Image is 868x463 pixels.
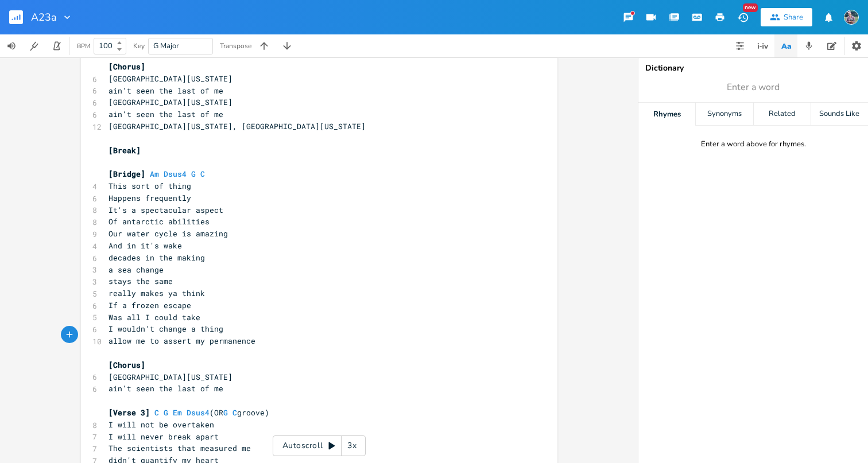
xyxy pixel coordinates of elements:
[731,7,754,28] button: New
[108,121,366,131] span: [GEOGRAPHIC_DATA][US_STATE], [GEOGRAPHIC_DATA][US_STATE]
[108,216,210,227] span: Of antarctic abilities
[108,324,223,334] span: I wouldn't change a thing
[108,383,223,394] span: ain't seen the last of me
[164,407,168,418] span: G
[154,407,159,418] span: C
[761,8,812,26] button: Share
[187,407,210,418] span: Dsus4
[108,228,228,239] span: Our water cycle is amazing
[232,407,237,418] span: C
[108,181,191,191] span: This sort of thing
[108,145,141,155] span: [Break]
[108,193,191,203] span: Happens frequently
[342,435,362,456] div: 3x
[645,64,861,72] div: Dictionary
[108,312,200,322] span: Was all I could take
[223,407,228,418] span: G
[220,42,251,49] div: Transpose
[754,103,811,126] div: Related
[108,443,251,453] span: The scientists that measured me
[108,407,269,418] span: (OR groove)
[696,103,753,126] div: Synonyms
[108,264,164,275] span: a sea change
[108,85,223,96] span: ain't seen the last of me
[108,73,232,84] span: [GEOGRAPHIC_DATA][US_STATE]
[77,43,90,49] div: BPM
[108,288,205,298] span: really makes ya think
[31,12,57,22] span: A23a
[108,61,145,72] span: [Chorus]
[191,169,196,179] span: G
[108,97,232,107] span: [GEOGRAPHIC_DATA][US_STATE]
[273,435,366,456] div: Autoscroll
[108,276,173,286] span: stays the same
[108,372,232,382] span: [GEOGRAPHIC_DATA][US_STATE]
[108,252,205,263] span: decades in the making
[153,41,179,51] span: G Major
[727,81,780,94] span: Enter a word
[784,12,803,22] div: Share
[200,169,205,179] span: C
[811,103,868,126] div: Sounds Like
[108,419,214,430] span: I will not be overtaken
[108,336,255,346] span: allow me to assert my permanence
[108,240,182,251] span: And in it's wake
[701,139,806,149] div: Enter a word above for rhymes.
[133,42,145,49] div: Key
[743,3,758,12] div: New
[108,205,223,215] span: It's a spectacular aspect
[108,431,219,442] span: I will never break apart
[108,169,145,179] span: [Bridge]
[108,109,223,119] span: ain't seen the last of me
[844,10,859,25] img: Jason McVay
[108,300,191,310] span: If a frozen escape
[173,407,182,418] span: Em
[108,407,150,418] span: [Verse 3]
[638,103,695,126] div: Rhymes
[164,169,187,179] span: Dsus4
[108,360,145,370] span: [Chorus]
[150,169,159,179] span: Am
